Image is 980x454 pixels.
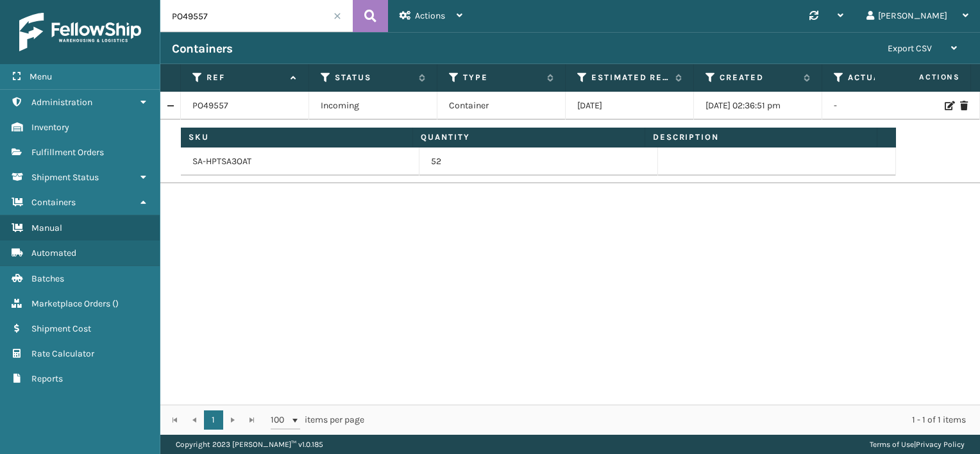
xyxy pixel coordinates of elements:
[309,92,437,120] td: Incoming
[271,414,290,426] span: 100
[415,10,445,21] span: Actions
[653,131,869,143] label: Description
[694,92,822,120] td: [DATE] 02:36:51 pm
[31,248,76,258] span: Automated
[960,101,968,110] i: Delete
[870,440,914,449] a: Terms of Use
[822,92,950,120] td: -
[419,147,658,176] td: 52
[189,131,405,143] label: Sku
[112,298,119,309] span: ( )
[916,440,965,449] a: Privacy Policy
[31,97,92,108] span: Administration
[172,41,232,56] h3: Containers
[204,410,223,430] a: 1
[31,147,104,158] span: Fulfillment Orders
[591,72,669,83] label: Estimated Receiving Date
[31,298,110,309] span: Marketplace Orders
[879,67,968,88] span: Actions
[30,71,52,82] span: Menu
[31,172,99,183] span: Shipment Status
[31,323,91,334] span: Shipment Cost
[31,273,64,284] span: Batches
[888,43,932,54] span: Export CSV
[421,131,637,143] label: Quantity
[31,223,62,233] span: Manual
[463,72,541,83] label: Type
[870,435,965,454] div: |
[437,92,566,120] td: Container
[382,414,966,426] div: 1 - 1 of 1 items
[335,72,412,83] label: Status
[271,410,364,430] span: items per page
[192,99,228,112] a: PO49557
[31,348,94,359] span: Rate Calculator
[207,72,284,83] label: Ref
[176,435,323,454] p: Copyright 2023 [PERSON_NAME]™ v 1.0.185
[19,13,141,51] img: logo
[31,197,76,208] span: Containers
[566,92,694,120] td: [DATE]
[848,72,925,83] label: Actual Receiving Date
[945,101,952,110] i: Edit
[181,147,419,176] td: SA-HPTSA3OAT
[720,72,797,83] label: Created
[31,373,63,384] span: Reports
[31,122,69,133] span: Inventory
